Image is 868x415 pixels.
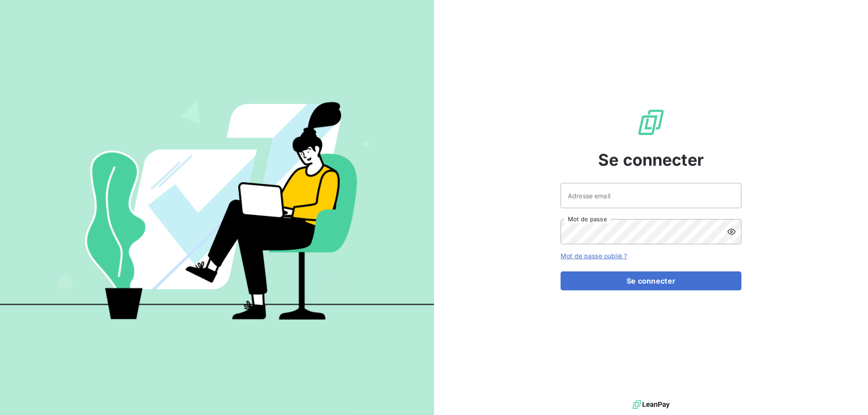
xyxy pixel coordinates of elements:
[598,148,704,172] span: Se connecter
[561,252,627,260] a: Mot de passe oublié ?
[637,108,665,137] img: Logo LeanPay
[561,183,741,208] input: placeholder
[561,271,741,290] button: Se connecter
[632,398,670,411] img: logo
